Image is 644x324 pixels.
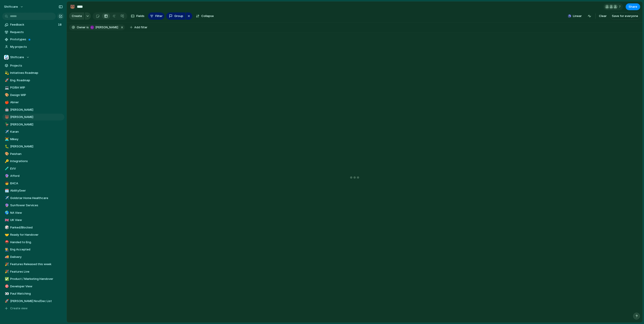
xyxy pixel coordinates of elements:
span: 18 [58,22,62,27]
div: 🤝 [5,232,8,238]
div: 🇬🇧UK View [2,217,64,223]
div: 🗓️AbilitySeer [2,187,64,194]
span: Paul Watching [10,291,63,296]
span: Owner [77,25,86,29]
button: 👨‍💻 [4,137,9,142]
div: 🧪EVV [2,165,64,172]
button: ✈️ [4,130,9,134]
button: [PERSON_NAME] [89,25,119,30]
a: 🎉Features Released this week [2,261,64,268]
div: 🔑Integrations [2,158,64,165]
a: 🤝Ready for Handover [2,231,64,238]
span: Karan [10,130,63,134]
button: 🤝 [4,233,9,237]
button: is [86,25,90,30]
span: [PERSON_NAME] [10,115,63,119]
a: 🎯Developer View [2,283,64,290]
span: Group [174,14,183,18]
button: 💻 [4,85,9,90]
span: Handed to Eng. [10,240,63,245]
div: ✈️ [5,195,8,201]
div: 🔑 [5,159,8,164]
button: Save for everyone [610,12,640,20]
a: Feedback18 [2,21,64,28]
div: 🐻 [5,115,8,120]
button: 🧒 [4,181,9,186]
span: 7 [619,5,622,9]
a: Requests [2,29,64,36]
div: 🤖[PERSON_NAME] [2,106,64,113]
button: 🎉 [4,262,9,266]
a: 🚀Eng. Roadmap [2,77,64,84]
span: UK View [10,218,63,222]
span: Eng Accepted [10,247,63,252]
div: 🚚 [5,254,8,259]
button: Fields [129,12,146,20]
button: 🧪 [4,166,9,171]
button: 👨‍🏭 [4,247,9,252]
span: [PERSON_NAME] [10,108,63,112]
div: 🗓️ [5,188,8,193]
a: 🚚Delivery [2,254,64,260]
span: Share [629,5,637,9]
span: Integrations [10,159,63,163]
div: 🔮 [5,203,8,208]
span: Sunflower Services [10,203,63,208]
button: 🔑 [4,159,9,163]
button: 🎲 [4,225,9,230]
button: 👀 [4,291,9,296]
div: ✅ [5,276,8,282]
div: 🎉 [5,269,8,274]
button: 🐻 [69,3,76,10]
div: 🐛 [5,144,8,149]
span: EVV [10,166,63,171]
span: Features Live [10,269,63,274]
span: Collapse [201,14,214,18]
div: ⛑️ [5,240,8,245]
button: 💫 [4,71,9,75]
div: 🍎Abner [2,99,64,106]
span: Ready for Handover [10,233,63,237]
a: 👀Paul Watching [2,290,64,297]
a: 🔮Afford [2,173,64,179]
div: 🎨Peishan [2,151,64,157]
button: 🤖 [4,108,9,112]
button: 🚀 [4,78,9,83]
span: Clear [599,14,607,18]
div: ✈️ [5,129,8,134]
button: Clear [597,12,608,20]
div: 🤖 [5,107,8,112]
span: Features Released this week [10,262,63,266]
a: 🎨Design WIP [2,92,64,98]
div: 💻 [5,85,8,90]
button: 🚚 [4,255,9,259]
span: [PERSON_NAME] [10,122,63,127]
a: ✈️Goldstar Home Healthcare [2,195,64,202]
span: [PERSON_NAME] [96,25,118,29]
span: Linear [573,14,582,18]
a: 🌎NA View [2,209,64,216]
span: Prototypes [10,37,63,42]
span: Filter [155,14,163,18]
a: ✈️Karan [2,128,64,135]
button: 🇬🇧 [4,218,9,222]
span: NA View [10,211,63,215]
button: Add filter [127,24,150,31]
button: 🎯 [4,284,9,289]
a: Prototypes [2,36,64,43]
div: 🐻 [70,4,75,10]
div: 💻PO/BA WIP [2,84,64,91]
span: Initiatives Roadmap [10,71,63,75]
button: 🐛 [4,144,9,149]
span: Design WIP [10,93,63,97]
button: ⛑️ [4,240,9,245]
span: Afford [10,174,63,178]
div: 💫 [5,70,8,76]
button: Linear [566,13,584,19]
